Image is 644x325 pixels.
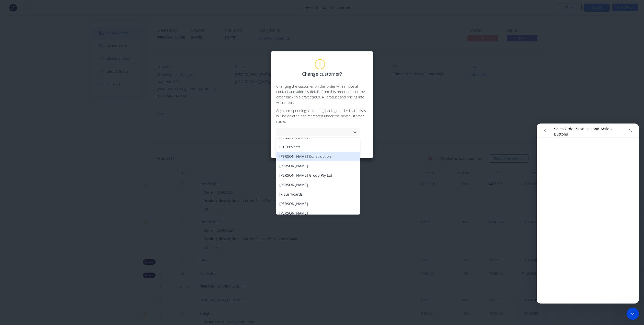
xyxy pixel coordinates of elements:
div: [PERSON_NAME] Group Pty Ltd [276,171,360,180]
iframe: Intercom live chat [537,124,639,304]
div: [PERSON_NAME] [276,180,360,189]
div: JR Surfboards [276,189,360,199]
p: Any corresponding accounting package order that exists will be deleted and recreated under the ne... [276,108,368,124]
div: [PERSON_NAME] Construction [276,152,360,161]
div: [PERSON_NAME] [276,208,360,218]
p: Changing the customer on this order will remove all contact and address details from this order a... [276,84,368,105]
div: [PERSON_NAME] [276,199,360,208]
div: [PERSON_NAME] [276,161,360,171]
span: Change customer? [302,71,342,77]
div: EDT Projects [276,142,360,152]
iframe: Intercom live chat [627,308,639,320]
